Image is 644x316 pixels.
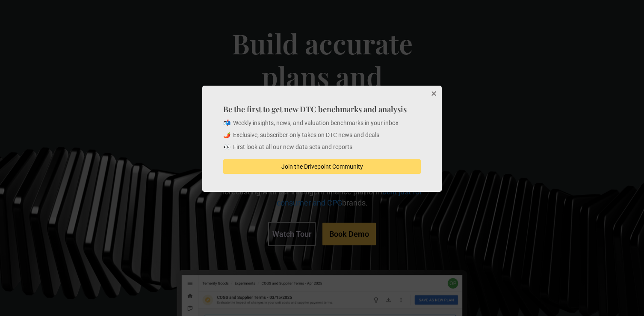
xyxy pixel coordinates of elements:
button: Join the Drivepoint Community [223,159,421,174]
button: Close [425,86,442,103]
div: Be the first to get new DTC benchmarks and analysis [202,86,442,192]
p: 👀 First look at all our new data sets and reports [223,143,421,152]
h4: Be the first to get new DTC benchmarks and analysis [223,104,421,114]
p: 🌶️ Exclusive, subscriber-only takes on DTC news and deals [223,131,421,140]
p: 📬 Weekly insights, news, and valuation benchmarks in your inbox [223,119,421,128]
